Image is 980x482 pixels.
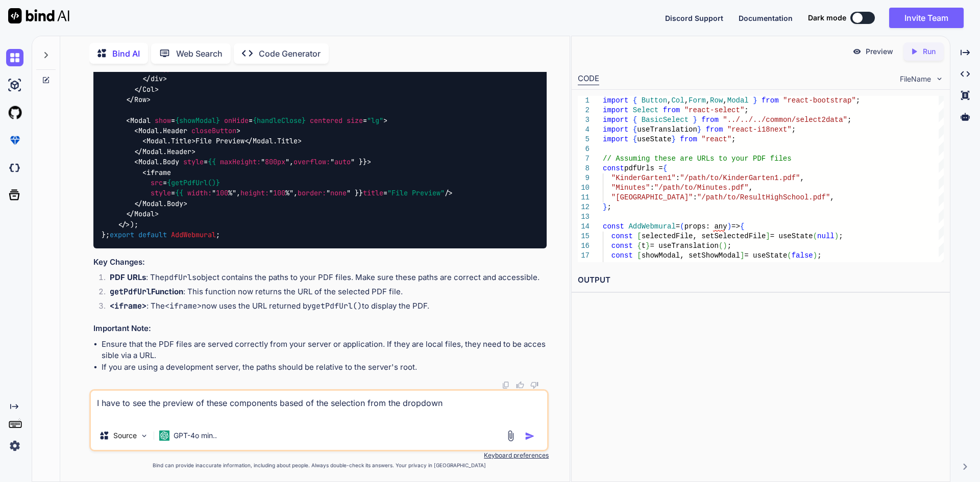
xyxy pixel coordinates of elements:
button: Documentation [739,13,793,23]
code: <iframe> [165,301,202,311]
span: "[GEOGRAPHIC_DATA]" [611,193,693,201]
span: showModal, setShowModal [641,251,740,260]
span: { [632,96,636,105]
span: Row [710,96,723,105]
span: 100 [273,189,285,198]
span: ; [817,251,821,260]
span: </ > [126,95,151,104]
p: Web Search [176,47,223,60]
strong: PDF URLs [110,272,146,282]
div: 14 [578,222,590,232]
span: ( [813,232,817,240]
span: Modal.Title [146,137,191,146]
span: Col [671,96,684,105]
span: [ [637,232,641,240]
span: Documentation [739,14,793,22]
span: height: [240,189,269,198]
div: 17 [578,251,590,261]
span: Button [641,96,667,105]
span: , [800,174,804,182]
div: 18 [578,261,590,270]
span: from [762,96,779,105]
span: props: any [684,222,727,231]
p: Keyboard preferences [89,451,549,460]
span: , [723,96,727,105]
li: If you are using a development server, the paths should be relative to the server's root. [102,362,547,373]
span: maxHeight: [220,158,261,167]
span: none [330,189,347,198]
span: </ > [244,137,302,146]
div: 7 [578,154,590,164]
img: copy [502,381,510,389]
span: ) [727,222,731,231]
span: ; [744,106,748,114]
img: settings [6,437,23,454]
img: like [516,381,524,389]
span: export [110,230,134,239]
span: width: [187,189,212,198]
span: </> [118,220,130,229]
div: 4 [578,125,590,135]
span: const [603,222,624,231]
code: pdfUrls [164,272,197,283]
span: ; [855,96,860,105]
span: from [680,135,697,143]
span: useTranslation [637,125,697,134]
span: closeButton [191,126,236,135]
span: , [830,193,834,201]
span: => [731,222,740,231]
span: ) [813,251,817,260]
p: Preview [866,46,893,57]
span: </ > [134,199,187,208]
span: } [697,125,701,134]
span: ( [787,251,791,260]
span: auto [334,158,351,167]
span: iframe [146,168,171,177]
span: const [603,164,624,172]
span: "File Preview" [387,189,445,198]
span: Modal.Header [142,147,191,156]
span: Modal.Title [253,137,298,146]
img: chat [6,49,23,66]
p: : The object contains the paths to your PDF files. Make sure these paths are correct and accessible. [110,272,547,284]
span: import [603,125,628,134]
img: GPT-4o mini [159,430,169,441]
p: : The now uses the URL returned by to display the PDF. [110,300,547,312]
p: Bind AI [112,47,140,60]
span: </ > [126,210,159,219]
button: Invite Team [889,8,964,28]
span: style [183,158,204,167]
span: Modal [134,210,155,219]
button: Discord Support [665,13,723,23]
div: 5 [578,135,590,144]
div: CODE [578,73,599,85]
span: Modal.Header [138,126,187,135]
p: Source [113,430,137,441]
p: Code Generator [259,47,321,60]
span: const [611,242,632,250]
span: ; [791,125,795,134]
span: AddWebmural [628,222,675,231]
span: : [693,193,697,201]
span: < = = " %", " %", " " }} = /> [102,168,453,198]
span: { [663,164,667,172]
span: import [603,116,628,124]
img: chevron down [935,74,944,83]
code: getPdfUrl() [311,301,362,311]
span: "KinderGarten1" [611,174,675,182]
span: "/path/to/ResultHighSchool.pdf" [697,193,830,201]
span: "react-i18next" [727,125,791,134]
span: } [646,242,650,250]
span: import [603,96,628,105]
span: selectedFile, setSelectedFile [641,232,766,240]
div: 2 [578,106,590,115]
span: "react" [701,135,731,143]
span: "Minutes" [611,184,650,192]
span: Discord Support [665,14,723,22]
span: Modal [130,116,151,125]
p: : This function now returns the URL of the selected PDF file. [110,286,547,298]
div: 8 [578,164,590,173]
div: 9 [578,173,590,183]
div: 15 [578,232,590,241]
span: {getPdfUrl()} [167,178,220,187]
